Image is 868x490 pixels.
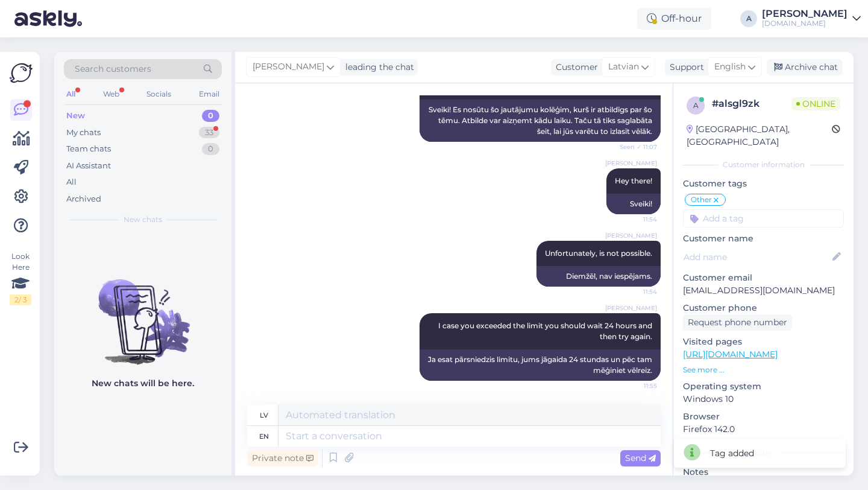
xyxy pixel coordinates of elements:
div: lv [260,405,268,425]
img: No chats [54,258,231,366]
p: Customer email [683,272,844,284]
div: Support [665,61,704,74]
span: [PERSON_NAME] [605,231,657,240]
p: Windows 10 [683,393,844,406]
div: AI Assistant [66,160,111,172]
div: leading the chat [341,61,414,74]
span: Seen ✓ 11:07 [612,142,657,151]
div: Team chats [66,143,111,155]
div: Archived [66,193,101,205]
div: Look Here [10,251,31,305]
span: [PERSON_NAME] [253,60,324,74]
input: Add name [684,250,830,264]
p: Customer name [683,232,844,245]
div: Off-hour [637,8,711,30]
div: Customer information [683,159,844,170]
span: 11:54 [612,287,657,296]
p: Firefox 142.0 [683,423,844,436]
div: # alsgl9zk [712,97,791,111]
div: New [66,110,85,122]
span: Send [625,453,656,463]
div: All [66,176,77,188]
a: [URL][DOMAIN_NAME] [683,349,778,360]
div: Sveiki! Es nosūtu šo jautājumu kolēģim, kurš ir atbildīgs par šo tēmu. Atbilde var aizņemt kādu l... [420,100,661,142]
div: [GEOGRAPHIC_DATA], [GEOGRAPHIC_DATA] [687,123,832,148]
span: Unfortunately, is not possible. [545,249,652,258]
span: Latvian [608,60,639,74]
a: [PERSON_NAME][DOMAIN_NAME] [762,9,861,28]
p: See more ... [683,364,844,375]
div: Tag added [710,447,754,460]
div: [DOMAIN_NAME] [762,19,848,28]
span: I case you exceeded the limit you should wait 24 hours and then try again. [438,321,654,341]
p: Customer tags [683,177,844,190]
p: [EMAIL_ADDRESS][DOMAIN_NAME] [683,284,844,297]
span: Other [691,196,712,203]
div: Ja esat pārsniedzis limitu, jums jāgaida 24 stundas un pēc tam mēģiniet vēlreiz. [420,349,661,381]
div: Diemžēl, nav iespējams. [536,266,661,287]
span: 11:54 [612,215,657,224]
div: 0 [202,110,219,122]
div: All [64,86,78,102]
span: [PERSON_NAME] [605,304,657,313]
img: Askly Logo [10,62,33,84]
div: 0 [202,143,219,155]
p: Customer phone [683,302,844,314]
div: Archive chat [767,59,843,75]
div: A [740,10,757,27]
span: a [693,101,699,110]
div: [PERSON_NAME] [762,9,848,19]
div: My chats [66,127,101,139]
span: New chats [124,214,162,225]
div: Web [101,86,122,102]
div: Customer [551,61,598,74]
p: Visited pages [683,336,844,348]
div: Private note [247,450,318,466]
div: Socials [144,86,174,102]
div: Email [197,86,222,102]
span: Search customers [75,63,151,75]
input: Add a tag [683,209,844,227]
p: Operating system [683,380,844,393]
div: Request phone number [683,314,792,331]
span: English [714,60,746,74]
span: Hey there! [615,176,652,185]
p: Browser [683,410,844,423]
div: en [259,426,269,447]
div: 2 / 3 [10,294,31,305]
div: 33 [199,127,219,139]
span: 11:55 [612,381,657,390]
span: [PERSON_NAME] [605,159,657,168]
div: Sveiki! [606,194,661,214]
p: New chats will be here. [92,377,194,390]
span: Online [791,97,840,110]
